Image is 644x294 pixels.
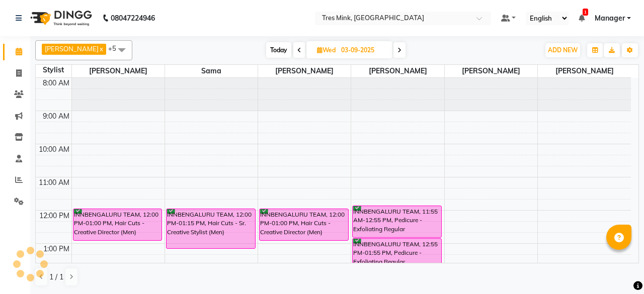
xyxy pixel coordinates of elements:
div: 12:00 PM [37,211,71,221]
div: 8:00 AM [41,78,71,88]
span: Manager [595,13,625,24]
img: logo [26,4,95,32]
a: x [99,45,103,53]
span: Today [266,42,291,58]
div: 11:00 AM [37,177,71,188]
div: INNBENGALURU TEAM, 12:00 PM-01:00 PM, Hair Cuts - Creative Director (Men) [73,209,162,240]
span: [PERSON_NAME] [445,65,537,77]
input: 2025-09-03 [338,43,388,58]
div: INNBENGALURU TEAM, 12:00 PM-01:00 PM, Hair Cuts - Creative Director (Men) [260,209,348,240]
div: INNBENGALURU TEAM, 11:55 AM-12:55 PM, Pedicure - Exfoliating Regular [353,206,441,237]
span: 1 / 1 [49,272,63,282]
span: [PERSON_NAME] [538,65,631,77]
a: 1 [579,14,585,23]
span: Wed [314,46,338,54]
div: 9:00 AM [41,111,71,122]
div: INNBENGALURU TEAM, 12:55 PM-01:55 PM, Pedicure - Exfoliating Regular [353,239,441,270]
span: +5 [108,44,124,52]
span: Sama [165,65,258,77]
span: [PERSON_NAME] [72,65,165,77]
span: ADD NEW [548,46,578,54]
button: ADD NEW [545,43,580,57]
b: 08047224946 [111,4,155,32]
div: INNBENGALURU TEAM, 12:00 PM-01:15 PM, Hair Cuts - Sr. Creative Stylist (Men) [167,209,255,248]
span: [PERSON_NAME] [45,45,99,53]
span: 1 [583,9,588,16]
div: 1:00 PM [41,244,71,254]
span: [PERSON_NAME] [258,65,351,77]
iframe: chat widget [602,254,634,284]
span: [PERSON_NAME] [351,65,444,77]
div: Stylist [36,65,71,75]
div: 10:00 AM [37,144,71,155]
